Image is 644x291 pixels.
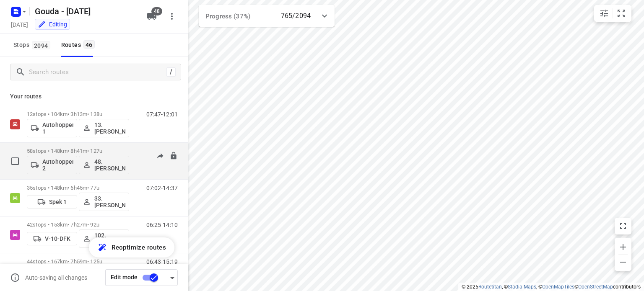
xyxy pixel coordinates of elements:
p: 13. [PERSON_NAME] [94,121,125,135]
button: Send to driver [152,148,169,165]
button: Autohopper 1 [27,119,77,137]
p: 12 stops • 104km • 3h13m • 138u [27,111,129,117]
h5: Rename [31,5,140,18]
div: / [166,67,176,77]
button: 48.[PERSON_NAME] [79,156,129,174]
span: 2094 [32,41,50,49]
p: 06:25-14:10 [146,221,178,228]
a: OpenStreetMap [578,284,613,290]
button: 33.[PERSON_NAME] [79,193,129,211]
button: Map settings [596,5,613,22]
h5: Project date [8,20,31,29]
p: 102.[PERSON_NAME] [94,232,125,245]
button: Fit zoom [613,5,630,22]
a: OpenMapTiles [542,284,574,290]
button: More [164,8,180,25]
span: Select [7,153,23,170]
span: Edit mode [111,274,138,281]
button: 48 [143,8,160,25]
li: © 2025 , © , © © contributors [462,284,641,290]
button: 13. [PERSON_NAME] [79,119,129,137]
p: 58 stops • 148km • 8h41m • 127u [27,148,129,154]
input: Search routes [29,66,166,79]
button: 102.[PERSON_NAME] [79,229,129,248]
p: 33.[PERSON_NAME] [94,195,125,209]
p: 35 stops • 148km • 6h45m • 77u [27,185,129,191]
p: 765/2094 [281,11,311,21]
p: 07:02-14:37 [146,185,178,191]
p: 07:47-12:01 [146,111,178,118]
div: Driver app settings [167,272,177,283]
p: 42 stops • 153km • 7h27m • 92u [27,221,129,228]
p: 48.[PERSON_NAME] [94,158,125,172]
a: Stadia Maps [508,284,536,290]
div: You are currently in edit mode. [38,20,67,28]
p: Autohopper 2 [42,158,73,172]
div: small contained button group [594,5,631,22]
div: Routes [61,40,97,50]
p: 44 stops • 167km • 7h59m • 125u [27,258,129,265]
button: Reoptimize routes [89,237,174,258]
span: Progress (37%) [205,13,250,20]
p: Autohopper 1 [42,121,73,135]
button: Lock route [169,152,178,161]
button: V-10-DFK [27,232,77,245]
p: Auto-saving all changes [25,274,87,281]
a: Routetitan [478,284,502,290]
span: 46 [83,40,95,49]
p: Spek 1 [49,198,67,205]
button: Autohopper 2 [27,156,77,174]
span: Stops [13,40,53,50]
button: Spek 1 [27,195,77,209]
div: Progress (37%)765/2094 [199,5,335,27]
span: 48 [151,7,162,15]
p: V-10-DFK [45,235,70,242]
p: Your routes [10,92,178,101]
p: 06:43-15:19 [146,258,178,265]
span: Reoptimize routes [112,242,166,253]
